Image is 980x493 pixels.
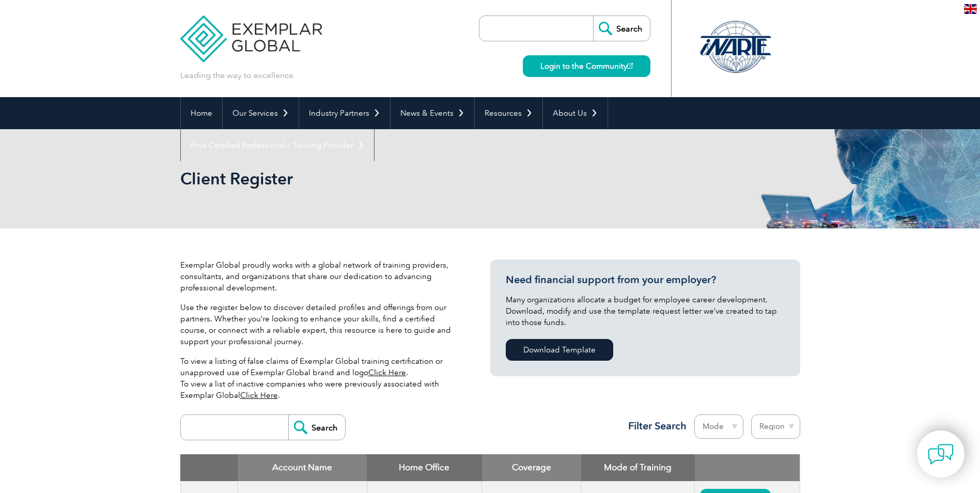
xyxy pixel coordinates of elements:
p: Leading the way to excellence [180,70,293,81]
a: Click Here [240,391,278,400]
p: Exemplar Global proudly works with a global network of training providers, consultants, and organ... [180,259,459,294]
th: Home Office: activate to sort column ascending [367,454,482,481]
th: Coverage: activate to sort column ascending [482,454,581,481]
a: News & Events [391,97,474,129]
th: Mode of Training: activate to sort column ascending [581,454,695,481]
img: open_square.png [627,63,633,69]
h2: Client Register [180,171,614,187]
h3: Need financial support from your employer? [506,273,785,286]
th: : activate to sort column ascending [695,454,800,481]
a: Click Here [368,368,406,377]
a: Login to the Community [523,55,650,77]
a: Find Certified Professional / Training Provider [181,129,374,161]
img: en [964,4,977,14]
a: Industry Partners [299,97,390,129]
a: Resources [475,97,542,129]
a: Home [181,97,222,129]
img: contact-chat.png [928,441,954,467]
th: Account Name: activate to sort column descending [238,454,367,481]
a: About Us [543,97,608,129]
a: Our Services [223,97,299,129]
p: To view a listing of false claims of Exemplar Global training certification or unapproved use of ... [180,356,459,401]
p: Use the register below to discover detailed profiles and offerings from our partners. Whether you... [180,302,459,347]
input: Search [288,415,345,440]
h3: Filter Search [622,420,687,433]
input: Search [593,16,650,41]
a: Download Template [506,339,613,361]
p: Many organizations allocate a budget for employee career development. Download, modify and use th... [506,294,785,328]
